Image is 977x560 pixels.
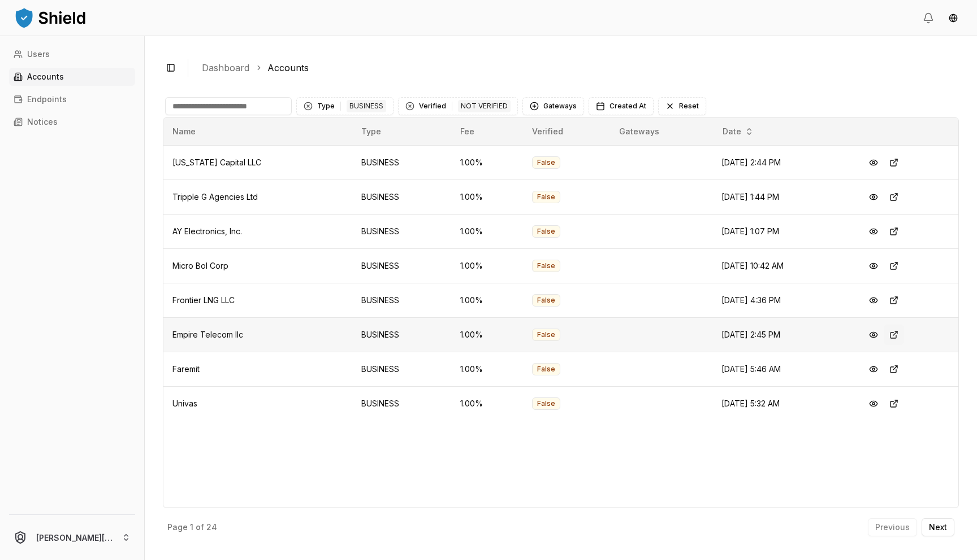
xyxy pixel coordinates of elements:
[658,97,706,115] button: Reset filters
[352,317,451,352] td: BUSINESS
[721,261,784,270] span: [DATE] 10:42 AM
[202,61,950,75] nav: breadcrumb
[172,192,258,202] span: Tripple G Agencies Ltd
[721,192,779,202] span: [DATE] 1:44 PM
[14,6,87,29] img: ShieldPay Logo
[9,45,135,63] a: Users
[458,100,511,112] div: NOT VERIFIED
[589,97,654,115] button: Created At
[202,61,249,75] a: Dashboard
[36,532,113,544] p: [PERSON_NAME][EMAIL_ADDRESS][DOMAIN_NAME]
[172,295,235,305] span: Frontier LNG LLC
[27,118,58,126] p: Notices
[9,113,135,131] a: Notices
[352,386,451,421] td: BUSINESS
[721,295,781,305] span: [DATE] 4:36 PM
[610,118,713,145] th: Gateways
[163,118,352,145] th: Name
[352,352,451,386] td: BUSINESS
[352,248,451,283] td: BUSINESS
[352,180,451,214] td: BUSINESS
[929,523,947,531] p: Next
[398,97,518,115] button: Clear Verified filterVerifiedNOT VERIFIED
[522,97,584,115] button: Gateways
[167,523,188,531] p: Page
[206,523,217,531] p: 24
[190,523,193,531] p: 1
[721,399,780,408] span: [DATE] 5:32 AM
[523,118,610,145] th: Verified
[352,118,451,145] th: Type
[172,261,228,270] span: Micro Bol Corp
[460,261,483,270] span: 1.00 %
[27,50,50,58] p: Users
[922,518,954,536] button: Next
[172,364,200,374] span: Faremit
[460,295,483,305] span: 1.00 %
[172,226,242,236] span: AY Electronics, Inc.
[267,61,309,75] a: Accounts
[451,118,523,145] th: Fee
[27,73,64,81] p: Accounts
[352,283,451,317] td: BUSINESS
[721,158,781,167] span: [DATE] 2:44 PM
[9,90,135,108] a: Endpoints
[460,158,483,167] span: 1.00 %
[27,95,67,103] p: Endpoints
[460,192,483,202] span: 1.00 %
[609,102,646,111] span: Created At
[460,364,483,374] span: 1.00 %
[172,399,197,408] span: Univas
[460,399,483,408] span: 1.00 %
[460,226,483,236] span: 1.00 %
[352,214,451,248] td: BUSINESS
[304,102,313,111] div: Clear Type filter
[296,97,394,115] button: Clear Type filterTypeBUSINESS
[9,68,135,86] a: Accounts
[718,123,758,141] button: Date
[196,523,204,531] p: of
[721,330,780,339] span: [DATE] 2:45 PM
[460,330,483,339] span: 1.00 %
[352,145,451,180] td: BUSINESS
[347,100,386,112] div: BUSINESS
[405,102,414,111] div: Clear Verified filter
[721,226,779,236] span: [DATE] 1:07 PM
[5,519,140,555] button: [PERSON_NAME][EMAIL_ADDRESS][DOMAIN_NAME]
[721,364,781,374] span: [DATE] 5:46 AM
[172,158,261,167] span: [US_STATE] Capital LLC
[172,330,243,339] span: Empire Telecom llc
